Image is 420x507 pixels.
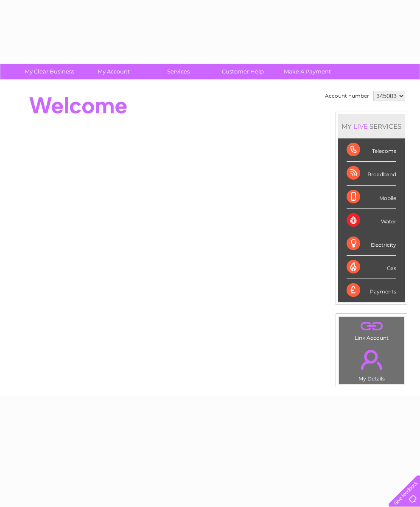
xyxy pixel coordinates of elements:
[338,114,405,138] div: MY SERVICES
[347,186,396,209] div: Mobile
[323,89,371,103] td: Account number
[208,64,278,79] a: Customer Help
[14,64,84,79] a: My Clear Business
[347,162,396,185] div: Broadband
[272,64,342,79] a: Make A Payment
[347,279,396,302] div: Payments
[339,343,404,384] td: My Details
[143,64,213,79] a: Services
[347,232,396,256] div: Electricity
[347,138,396,162] div: Telecoms
[347,209,396,232] div: Water
[347,256,396,279] div: Gas
[79,64,149,79] a: My Account
[341,345,402,375] a: .
[341,319,402,334] a: .
[352,122,370,130] div: LIVE
[339,316,404,343] td: Link Account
